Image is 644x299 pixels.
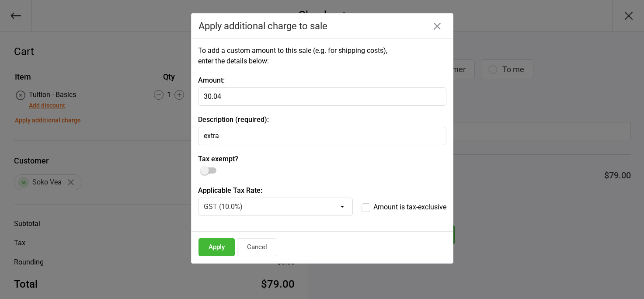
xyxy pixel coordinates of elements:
[198,21,446,31] div: Apply additional charge to sale
[198,115,446,125] label: Description (required):
[198,127,446,145] input: Shipping / delivery fees, taxes, surcharge
[237,238,277,256] button: Cancel
[198,185,446,196] label: Applicable Tax Rate:
[198,154,446,164] label: Tax exempt?
[198,75,446,86] label: Amount:
[198,238,235,256] button: Apply
[198,45,446,66] div: To add a custom amount to this sale (e.g. for shipping costs), enter the details below:
[373,202,446,211] span: Amount is tax-exclusive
